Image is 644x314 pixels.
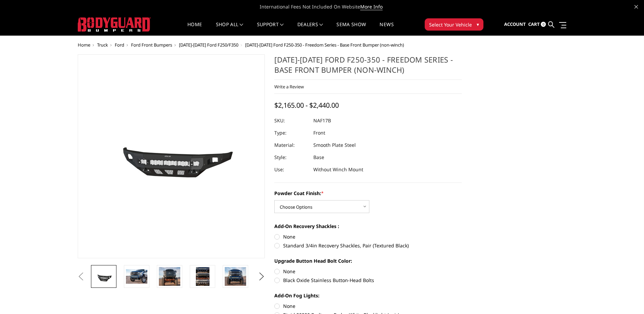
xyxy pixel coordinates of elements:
[274,242,462,249] label: Standard 3/4in Recovery Shackles, Pair (Textured Black)
[274,190,462,197] label: Powder Coat Finish:
[274,277,462,284] label: Black Oxide Stainless Button-Head Bolts
[97,42,108,48] a: Truck
[78,54,265,258] a: 2017-2022 Ford F250-350 - Freedom Series - Base Front Bumper (non-winch)
[274,163,308,176] dt: Use:
[274,223,462,230] label: Add-On Recovery Shackles :
[131,42,172,48] a: Ford Front Bumpers
[274,101,339,110] span: $2,165.00 - $2,440.00
[429,21,472,28] span: Select Your Vehicle
[504,15,526,34] a: Account
[528,15,546,34] a: Cart 0
[78,42,90,48] a: Home
[225,267,246,286] img: 2017-2022 Ford F250-350 - Freedom Series - Base Front Bumper (non-winch)
[76,272,86,282] button: Previous
[257,22,284,35] a: Support
[93,267,114,286] img: 2017-2022 Ford F250-350 - Freedom Series - Base Front Bumper (non-winch)
[274,115,308,127] dt: SKU:
[274,54,462,80] h1: [DATE]-[DATE] Ford F250-350 - Freedom Series - Base Front Bumper (non-winch)
[159,267,180,286] img: 2017-2022 Ford F250-350 - Freedom Series - Base Front Bumper (non-winch)
[541,22,546,27] span: 0
[245,42,404,48] span: [DATE]-[DATE] Ford F250-350 - Freedom Series - Base Front Bumper (non-winch)
[313,151,324,163] dd: Base
[196,267,209,286] img: Multiple lighting options
[274,292,462,299] label: Add-On Fog Lights:
[477,21,479,28] span: ▾
[380,22,393,35] a: News
[313,163,363,176] dd: Without Winch Mount
[187,22,202,35] a: Home
[274,268,462,275] label: None
[126,269,147,283] img: 2017-2022 Ford F250-350 - Freedom Series - Base Front Bumper (non-winch)
[256,272,266,282] button: Next
[78,17,151,32] img: BODYGUARD BUMPERS
[179,42,238,48] a: [DATE]-[DATE] Ford F250/F350
[274,151,308,163] dt: Style:
[274,233,462,240] label: None
[86,116,256,197] img: 2017-2022 Ford F250-350 - Freedom Series - Base Front Bumper (non-winch)
[216,22,243,35] a: shop all
[313,139,356,151] dd: Smooth Plate Steel
[274,127,308,139] dt: Type:
[313,115,331,127] dd: NAF17B
[425,18,483,31] button: Select Your Vehicle
[336,22,366,35] a: SEMA Show
[360,3,383,10] a: More Info
[274,84,304,90] a: Write a Review
[274,257,462,264] label: Upgrade Button Head Bolt Color:
[297,22,323,35] a: Dealers
[504,21,526,27] span: Account
[115,42,124,48] a: Ford
[528,21,540,27] span: Cart
[274,302,462,310] label: None
[313,127,325,139] dd: Front
[274,139,308,151] dt: Material:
